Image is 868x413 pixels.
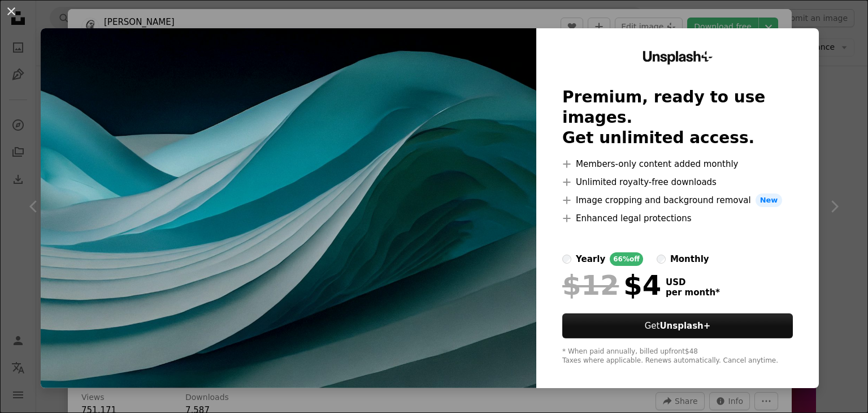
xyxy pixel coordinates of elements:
[562,87,793,148] h2: Premium, ready to use images. Get unlimited access.
[576,252,605,266] div: yearly
[562,157,793,171] li: Members-only content added monthly
[562,270,661,300] div: $4
[659,321,710,331] strong: Unsplash+
[657,255,666,264] input: monthly
[562,270,619,300] span: $12
[666,287,720,298] span: per month *
[562,212,793,225] li: Enhanced legal protections
[562,313,793,338] button: GetUnsplash+
[562,347,793,365] div: * When paid annually, billed upfront $48 Taxes where applicable. Renews automatically. Cancel any...
[562,255,571,264] input: yearly66%off
[670,252,709,266] div: monthly
[666,277,720,287] span: USD
[562,175,793,189] li: Unlimited royalty-free downloads
[756,193,783,207] span: New
[610,252,643,266] div: 66% off
[562,193,793,207] li: Image cropping and background removal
